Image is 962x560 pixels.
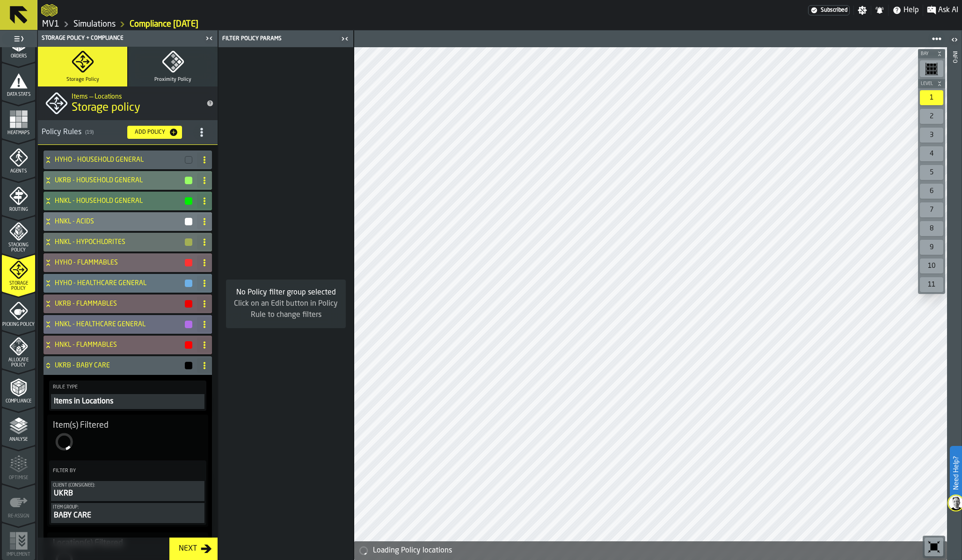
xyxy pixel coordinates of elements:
[920,277,943,292] div: 11
[127,126,182,139] button: button-Add Policy
[920,184,943,199] div: 6
[2,63,35,100] li: menu Data Stats
[2,514,35,519] span: Re-assign
[55,177,184,184] h4: UKRB - HOUSEHOLD GENERAL
[203,33,216,44] label: button-toggle-Close me
[55,197,184,205] h4: HNKL - HOUSEHOLD GENERAL
[920,109,943,124] div: 2
[2,54,35,59] span: Orders
[185,341,192,349] button: button-
[38,120,218,145] h3: title-section-[object Object]
[185,300,192,308] button: button-
[51,394,204,409] div: PolicyFilterItem-undefined
[2,281,35,291] span: Storage Policy
[923,5,962,16] label: button-toggle-Ask AI
[918,49,945,58] button: button-
[920,202,943,217] div: 7
[41,19,958,30] nav: Breadcrumb
[51,394,204,409] button: Items in Locations
[947,30,962,560] header: Info
[2,331,35,368] li: menu Allocate Policy
[44,315,193,334] div: HNKL - HEALTHCARE GENERAL
[918,219,945,238] div: button-toolbar-undefined
[951,447,961,499] label: Need Help?
[821,7,847,14] span: Subscribed
[2,358,35,368] span: Allocate Policy
[51,503,204,523] div: PolicyFilterItem-Item Group
[2,399,35,404] span: Compliance
[920,146,943,161] div: 4
[49,418,206,455] div: stat-Item(s) Filtered
[808,5,850,15] a: link-to-/wh/i/3ccf57d1-1e0c-4a81-a3bb-c2011c5f0d50/settings/billing
[918,144,945,163] div: button-toolbar-undefined
[38,86,218,120] div: title-Storage policy
[918,58,945,79] div: button-toolbar-undefined
[951,49,958,558] div: Info
[55,321,184,328] h4: HNKL - HEALTHCARE GENERAL
[42,19,59,29] a: link-to-/wh/i/3ccf57d1-1e0c-4a81-a3bb-c2011c5f0d50
[55,156,184,164] h4: HYHO - HOUSEHOLD GENERAL
[2,523,35,560] li: menu Implement
[2,408,35,445] li: menu Analyse
[72,101,140,115] span: Storage policy
[918,182,945,201] div: button-toolbar-undefined
[73,19,116,29] a: link-to-/wh/i/3ccf57d1-1e0c-4a81-a3bb-c2011c5f0d50
[53,488,203,499] div: UKRB
[904,5,919,16] span: Help
[55,218,184,225] h4: HNKL - ACIDS
[40,35,203,42] div: Storage Policy + Compliance
[2,207,35,212] span: Routing
[185,321,192,328] button: button-
[2,216,35,253] li: menu Stacking Policy
[2,101,35,138] li: menu Heatmaps
[338,33,351,44] label: button-toggle-Close me
[44,212,193,231] div: HNKL - ACIDS
[38,30,218,47] header: Storage Policy + Compliance
[44,356,193,375] div: UKRB - BABY CARE
[2,484,35,522] li: menu Re-assign
[185,218,192,225] button: button-
[53,420,203,431] div: Title
[44,192,193,210] div: HNKL - HOUSEHOLD GENERAL
[44,294,193,313] div: UKRB - FLAMMABLES
[373,545,943,556] div: Loading Policy locations
[2,322,35,327] span: Picking Policy
[53,505,203,510] div: Item Group:
[53,483,203,488] div: Client (Consignee):
[51,503,204,523] button: Item Group:BABY CARE
[55,362,184,369] h4: UKRB - BABY CARE
[185,238,192,246] button: button-
[41,2,58,19] a: logo-header
[920,240,943,255] div: 9
[42,127,120,138] div: Policy Rules
[44,171,193,190] div: UKRB - HOUSEHOLD GENERAL
[233,298,338,321] div: Click on an Edit button in Policy Rule to change filters
[66,77,99,83] span: Storage Policy
[354,541,947,560] div: alert-Loading Policy locations
[2,475,35,481] span: Optimise
[53,510,203,521] div: BABY CARE
[169,538,218,560] button: button-Next
[918,163,945,182] div: button-toolbar-undefined
[185,259,192,266] button: button-
[55,280,184,287] h4: HYHO - HEALTHCARE GENERAL
[55,300,184,308] h4: UKRB - FLAMMABLES
[918,79,945,88] button: button-
[854,6,871,15] label: button-toggle-Settings
[72,91,199,101] h2: Sub Title
[920,128,943,143] div: 3
[2,437,35,442] span: Analyse
[2,130,35,136] span: Heatmaps
[219,30,353,47] header: Filter Policy Params
[185,197,192,205] button: button-
[44,336,193,354] div: HNKL - FLAMMABLES
[175,543,201,554] div: Next
[871,6,888,15] label: button-toggle-Notifications
[2,169,35,174] span: Agents
[2,24,35,62] li: menu Orders
[2,254,35,292] li: menu Storage Policy
[918,275,945,294] div: button-toolbar-undefined
[2,243,35,253] span: Stacking Policy
[53,420,109,431] span: Item(s) Filtered
[2,178,35,215] li: menu Routing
